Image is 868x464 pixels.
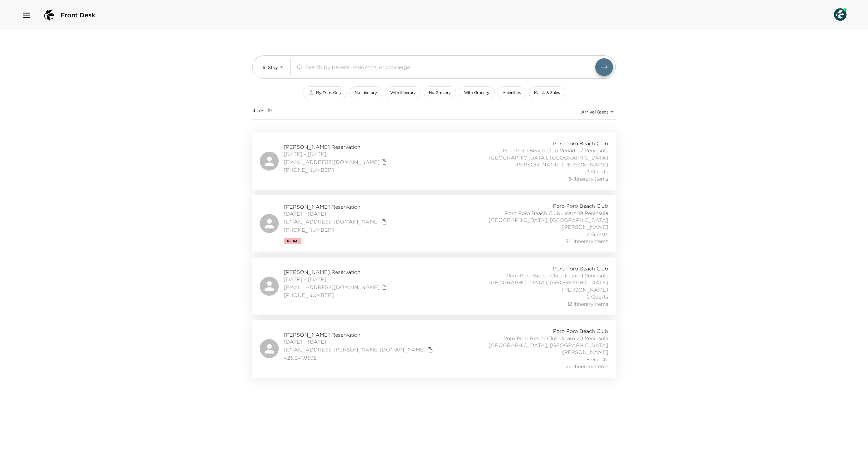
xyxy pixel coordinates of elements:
[553,265,608,272] span: Poro Poro Beach Club
[316,90,342,96] span: My Trips Only
[252,258,616,315] a: [PERSON_NAME] Reservation[DATE] - [DATE][EMAIL_ADDRESS][DOMAIN_NAME]copy primary member email[PHO...
[587,231,608,238] span: 2 Guests
[284,218,380,225] a: [EMAIL_ADDRESS][DOMAIN_NAME]
[284,346,426,353] a: [EMAIL_ADDRESS][PERSON_NAME][DOMAIN_NAME]
[380,217,389,226] button: copy primary member email
[284,284,380,291] a: [EMAIL_ADDRESS][DOMAIN_NAME]
[61,11,95,20] span: Front Desk
[587,293,608,300] span: 2 Guests
[284,292,389,299] span: [PHONE_NUMBER]
[586,168,608,175] span: 3 Guests
[568,300,608,307] span: 12 Itinerary Items
[252,320,616,377] a: [PERSON_NAME] Reservation[DATE] - [DATE][EMAIL_ADDRESS][PERSON_NAME][DOMAIN_NAME]copy primary mem...
[566,363,608,370] span: 24 Itinerary Items
[459,86,495,99] button: With Grocery
[380,283,389,292] button: copy primary member email
[284,151,389,158] span: [DATE] - [DATE]
[349,86,382,99] button: No Itinerary
[569,175,608,182] span: 5 Itinerary Items
[553,328,608,334] span: Poro Poro Beach Club
[287,239,298,243] span: Ultra
[562,223,608,230] span: [PERSON_NAME]
[586,356,608,363] span: 8 Guests
[469,210,608,224] span: Poro Poro Beach Club Jicaro 19 Peninsula [GEOGRAPHIC_DATA], [GEOGRAPHIC_DATA]
[284,143,389,150] span: [PERSON_NAME] Reservation
[390,90,416,96] span: With Itinerary
[380,158,389,166] button: copy primary member email
[252,195,616,252] a: [PERSON_NAME] Reservation[DATE] - [DATE][EMAIL_ADDRESS][DOMAIN_NAME]copy primary member email[PHO...
[497,86,526,99] button: Amenities
[469,272,608,286] span: Poro Poro Beach Club Jicaro 11 Peninsula [GEOGRAPHIC_DATA], [GEOGRAPHIC_DATA]
[514,161,608,168] span: [PERSON_NAME] [PERSON_NAME]
[565,238,608,245] span: 34 Itinerary Items
[284,210,389,217] span: [DATE] - [DATE]
[284,331,435,338] span: [PERSON_NAME] Reservation
[252,132,616,190] a: [PERSON_NAME] Reservation[DATE] - [DATE][EMAIL_ADDRESS][DOMAIN_NAME]copy primary member email[PHO...
[834,8,847,21] img: User
[534,90,560,96] span: Maint. & Sales
[284,159,380,165] a: [EMAIL_ADDRESS][DOMAIN_NAME]
[284,166,389,173] span: [PHONE_NUMBER]
[252,107,273,117] span: 4 results
[553,140,608,147] span: Poro Poro Beach Club
[355,90,377,96] span: No Itinerary
[562,286,608,293] span: [PERSON_NAME]
[284,269,389,275] span: [PERSON_NAME] Reservation
[469,335,608,349] span: Poro Poro Beach Club Jicaro 20 Peninsula [GEOGRAPHIC_DATA], [GEOGRAPHIC_DATA]
[385,86,421,99] button: With Itinerary
[581,109,608,115] span: Arrival (asc)
[284,338,435,345] span: [DATE] - [DATE]
[303,86,347,99] button: My Trips Only
[529,86,565,99] button: Maint. & Sales
[284,276,389,283] span: [DATE] - [DATE]
[284,354,435,361] span: 425.941.9595
[553,202,608,209] span: Poro Poro Beach Club
[502,90,521,96] span: Amenities
[464,90,489,96] span: With Grocery
[469,147,608,161] span: Poro Poro Beach Club Venado 7 Peninsula [GEOGRAPHIC_DATA], [GEOGRAPHIC_DATA]
[42,8,57,23] img: logo
[426,345,435,354] button: copy primary member email
[263,65,278,70] span: In Stay
[562,349,608,356] span: [PERSON_NAME]
[284,203,389,210] span: [PERSON_NAME] Reservation
[424,86,456,99] button: No Grocery
[306,63,595,71] input: Search by traveler, residence, or concierge
[429,90,451,96] span: No Grocery
[284,226,389,233] span: [PHONE_NUMBER]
